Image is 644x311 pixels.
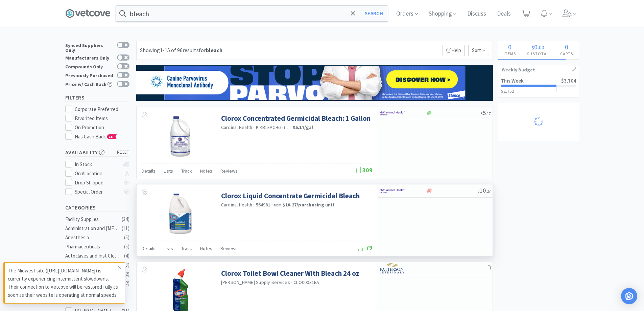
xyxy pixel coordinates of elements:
span: $ [532,44,534,51]
span: . 17 [486,111,491,116]
div: Autoclaves and Inst Cleaners [65,252,120,260]
span: KIKBLEACH6 [256,124,281,130]
span: Lists [164,168,173,174]
div: Pharmaceuticals [65,243,120,251]
div: ( 2 ) [124,279,129,287]
img: e417d287811942b1b5c37ad814641d66_605941.png [169,114,191,158]
a: Cardinal Health [221,124,253,130]
span: for [199,47,222,53]
a: Clorox Toilet Bowl Cleaner With Bleach 24 oz [221,269,359,278]
div: ( 11 ) [122,224,129,232]
span: Track [181,245,192,251]
h4: Carts [555,50,579,57]
span: CLO00031EA [293,279,319,285]
span: from [274,203,281,207]
span: 10 [478,186,491,194]
span: 0 [534,43,538,51]
span: · [271,202,273,208]
span: 309 [355,166,373,174]
div: On Allocation [75,170,120,178]
span: 5 [481,109,491,117]
img: f5e969b455434c6296c6d81ef179fa71_3.png [380,263,405,273]
span: $ [478,188,480,194]
div: Open Intercom Messenger [621,288,637,304]
div: ( 5 ) [124,243,129,251]
div: In Stock [75,160,120,169]
a: Cardinal Health [221,202,253,208]
span: · [253,124,255,130]
span: 0 [508,43,511,51]
div: ( 5 ) [124,234,129,242]
span: Details [142,168,156,174]
img: afd4a68a341e40a49ede32e5fd45c4a0.png [136,65,493,101]
span: · [291,279,292,285]
div: Previously Purchased [65,72,114,78]
span: 0 [565,43,568,51]
div: Favorited Items [75,114,129,123]
span: $ [481,111,483,116]
span: Sort [468,45,489,56]
span: Has Cash Back [75,133,117,140]
div: Drop Shipped [75,179,120,187]
h4: Subtotal [522,50,555,57]
div: Showing 1-15 of 96 results [140,46,222,55]
div: Administration and [MEDICAL_DATA] [65,224,120,232]
div: Anesthesia [65,234,120,242]
span: $3,704 [561,77,576,84]
span: CB [108,135,114,139]
input: Search by item, sku, manufacturer, ingredient, size... [116,6,388,21]
span: . 27 [486,188,491,194]
h5: Filters [65,94,129,102]
strong: $5.17 / gal [293,124,313,130]
span: Reviews [220,245,238,251]
div: Facility Supplies [65,215,120,223]
strong: bleach [206,47,222,53]
span: Details [142,245,156,251]
span: · [253,202,255,208]
div: On Promotion [75,124,129,132]
h1: Weekly Budget [502,65,575,74]
div: ( 4 ) [124,252,129,260]
img: f6b2451649754179b5b4e0c70c3f7cb0_2.png [380,186,405,196]
img: ade240554a334c7aadbf4b7b86fc2b43_605926.png [167,191,194,235]
span: Notes [200,245,212,251]
strong: $10.27 / purchasing unit [283,202,335,208]
h2: This Week [501,78,524,83]
button: Search [360,6,388,21]
a: Deals [494,11,514,17]
div: Manufacturers Only [65,54,114,60]
a: Clorox Liquid Concentrate Germicidal Bleach [221,191,360,200]
div: Grooming [65,261,120,269]
div: ( 3 ) [124,261,129,269]
span: Notes [200,168,212,174]
a: Clorox Concentrated Germicidal Bleach: 1 Gallon [221,114,371,123]
a: [PERSON_NAME] Supply Services [221,279,290,285]
div: ( 2 ) [124,270,129,278]
a: This Week$3,704$2,752 [498,74,579,97]
h5: Availability [65,149,129,156]
p: Help [443,45,465,56]
div: . [522,44,555,50]
div: ( 34 ) [122,215,129,223]
span: · [282,124,283,130]
span: 00 [539,44,544,51]
span: Track [181,168,192,174]
span: Lists [164,245,173,251]
div: Price w/ Cash Back [65,81,114,87]
a: Discuss [464,11,489,17]
img: f6b2451649754179b5b4e0c70c3f7cb0_2.png [380,108,405,118]
p: The Midwest site ([URL][DOMAIN_NAME]) is currently experiencing intermittent slowdowns. Their con... [8,267,118,299]
span: 564981 [256,202,271,208]
div: Special Order [75,188,120,196]
div: Synced Suppliers Only [65,42,114,52]
span: Reviews [220,168,238,174]
div: Compounds Only [65,63,114,69]
span: $2,752 [501,88,514,94]
span: from [284,125,291,130]
div: Corporate Preferred [75,105,129,113]
h5: Categories [65,204,129,212]
span: 79 [358,244,373,251]
span: reset [117,149,129,156]
h4: Items [498,50,522,57]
